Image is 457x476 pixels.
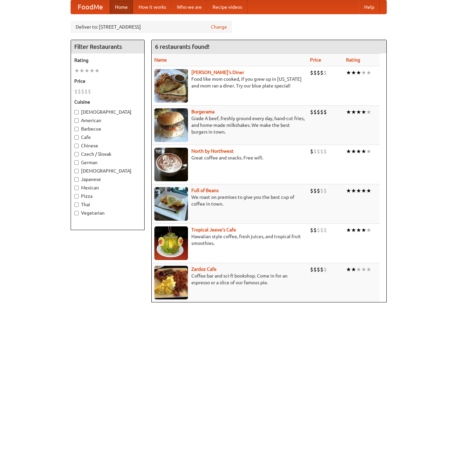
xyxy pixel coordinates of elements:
[74,211,79,215] input: Vegetarian
[74,168,141,174] label: [DEMOGRAPHIC_DATA]
[323,187,327,194] li: $
[346,226,351,234] li: ★
[71,21,232,33] div: Deliver to: [STREET_ADDRESS]
[74,88,78,95] li: $
[320,108,323,116] li: $
[154,187,188,221] img: beans.jpg
[310,69,313,76] li: $
[361,69,366,76] li: ★
[310,108,313,116] li: $
[154,115,305,135] p: Grade A beef, freshly ground every day, hand-cut fries, and home-made milkshakes. We make the bes...
[74,177,79,182] input: Japanese
[317,108,320,116] li: $
[346,57,360,63] a: Rating
[74,135,79,140] input: Cafe
[207,0,247,14] a: Recipe videos
[313,148,317,155] li: $
[351,108,356,116] li: ★
[366,266,371,273] li: ★
[154,57,167,63] a: Name
[320,266,323,273] li: $
[366,226,371,234] li: ★
[191,266,217,272] a: Zardoz Cafe
[88,88,91,95] li: $
[361,187,366,194] li: ★
[356,108,361,116] li: ★
[317,226,320,234] li: $
[211,24,227,30] a: Change
[74,109,141,115] label: [DEMOGRAPHIC_DATA]
[154,272,305,286] p: Coffee bar and sci-fi bookshop. Come in for an espresso or a slice of our famous pie.
[310,148,313,155] li: $
[71,0,110,14] a: FoodMe
[191,70,244,75] a: [PERSON_NAME]'s Diner
[317,266,320,273] li: $
[78,88,81,95] li: $
[191,188,219,193] b: Full of Beans
[74,134,141,141] label: Cafe
[74,127,79,131] input: Barbecue
[310,57,321,63] a: Price
[74,118,79,123] input: American
[356,187,361,194] li: ★
[366,108,371,116] li: ★
[191,109,215,114] b: Burgerama
[346,266,351,273] li: ★
[154,194,305,207] p: We roast on premises to give you the best cup of coffee in town.
[351,69,356,76] li: ★
[346,148,351,155] li: ★
[133,0,172,14] a: How it works
[361,226,366,234] li: ★
[366,148,371,155] li: ★
[191,148,234,154] a: North by Northwest
[320,187,323,194] li: $
[74,151,141,157] label: Czech / Slovak
[74,117,141,124] label: American
[154,76,305,89] p: Food like mom cooked, if you grew up in [US_STATE] and mom ran a diner. Try our blue plate special!
[154,226,188,260] img: jeeves.jpg
[74,57,141,64] h5: Rating
[323,108,327,116] li: $
[74,110,79,114] input: [DEMOGRAPHIC_DATA]
[74,176,141,183] label: Japanese
[320,69,323,76] li: $
[74,169,79,173] input: [DEMOGRAPHIC_DATA]
[154,154,305,161] p: Great coffee and snacks. Free wifi.
[313,108,317,116] li: $
[346,69,351,76] li: ★
[74,203,79,207] input: Thai
[356,148,361,155] li: ★
[323,266,327,273] li: $
[351,266,356,273] li: ★
[310,266,313,273] li: $
[323,69,327,76] li: $
[317,69,320,76] li: $
[361,148,366,155] li: ★
[356,226,361,234] li: ★
[74,67,79,74] li: ★
[313,226,317,234] li: $
[74,186,79,190] input: Mexican
[346,187,351,194] li: ★
[154,266,188,299] img: zardoz.jpg
[351,187,356,194] li: ★
[74,159,141,166] label: German
[79,67,84,74] li: ★
[74,152,79,156] input: Czech / Slovak
[154,233,305,247] p: Hawaiian style coffee, fresh juices, and tropical fruit smoothies.
[317,148,320,155] li: $
[366,69,371,76] li: ★
[89,67,94,74] li: ★
[84,88,88,95] li: $
[71,40,144,53] h4: Filter Restaurants
[74,194,79,198] input: Pizza
[74,144,79,148] input: Chinese
[154,148,188,181] img: north.jpg
[74,210,141,216] label: Vegetarian
[154,108,188,142] img: burgerama.jpg
[366,187,371,194] li: ★
[94,67,100,74] li: ★
[356,69,361,76] li: ★
[323,148,327,155] li: $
